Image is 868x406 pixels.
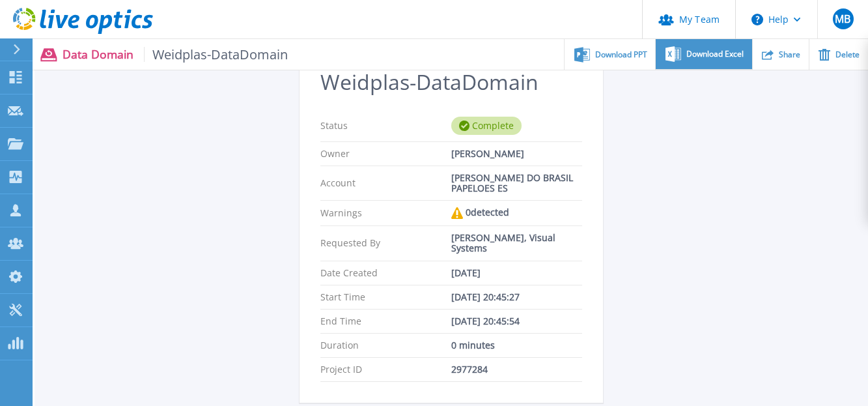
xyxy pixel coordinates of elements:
[451,292,582,302] div: [DATE] 20:45:27
[320,70,582,94] h2: Weidplas-DataDomain
[451,233,582,254] div: [PERSON_NAME], Visual Systems
[320,364,451,375] p: Project ID
[451,149,582,159] div: [PERSON_NAME]
[320,173,451,194] p: Account
[595,51,647,59] span: Download PPT
[451,173,582,194] div: [PERSON_NAME] DO BRASIL PAPELOES ES
[320,316,451,326] p: End Time
[63,47,288,62] p: Data Domain
[320,292,451,302] p: Start Time
[835,51,860,59] span: Delete
[686,50,744,58] span: Download Excel
[779,51,800,59] span: Share
[451,268,582,278] div: [DATE]
[835,14,850,24] span: MB
[451,340,582,351] div: 0 minutes
[320,340,451,351] p: Duration
[451,364,582,375] div: 2977284
[451,117,522,135] div: Complete
[451,207,582,219] div: 0 detected
[320,233,451,254] p: Requested By
[320,117,451,135] p: Status
[320,149,451,159] p: Owner
[320,268,451,278] p: Date Created
[144,47,288,62] span: Weidplas-DataDomain
[320,207,451,219] p: Warnings
[451,316,582,326] div: [DATE] 20:45:54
